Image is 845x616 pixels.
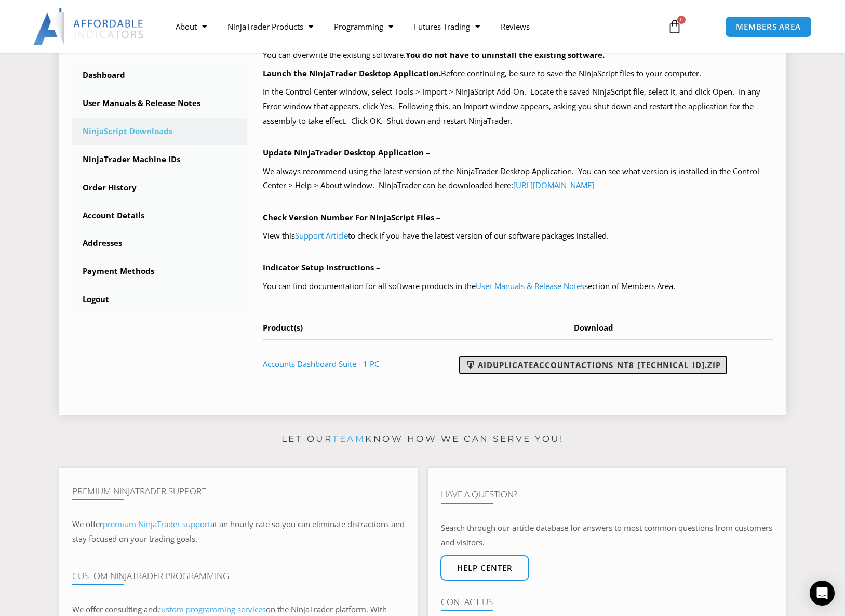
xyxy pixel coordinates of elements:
[490,15,540,38] a: Reviews
[677,16,686,24] span: 0
[263,48,773,62] p: You can overwrite the existing software.
[33,8,145,45] img: LogoAI | Affordable Indicators – NinjaTrader
[263,164,773,193] p: We always recommend using the latest version of the NinjaTrader Desktop Application. You can see ...
[263,147,430,158] b: Update NinjaTrader Desktop Application –
[72,486,405,496] h4: Premium NinjaTrader Support
[72,571,405,581] h4: Custom NinjaTrader Programming
[165,15,655,38] nav: Menu
[324,15,404,38] a: Programming
[217,15,324,38] a: NinjaTrader Products
[406,49,605,60] b: You do not have to uninstall the existing software.
[72,118,248,145] a: NinjaScript Downloads
[513,180,594,190] a: [URL][DOMAIN_NAME]
[459,356,727,374] a: AIDuplicateAccountActions_NT8_[TECHNICAL_ID].zip
[476,281,584,291] a: User Manuals & Release Notes
[72,519,103,529] span: We offer
[295,230,348,241] a: Support Article
[72,146,248,173] a: NinjaTrader Machine IDs
[59,431,786,448] p: Let our know how we can serve you!
[263,322,303,333] span: Product(s)
[263,212,440,222] b: Check Version Number For NinjaScript Files –
[263,279,773,294] p: You can find documentation for all software products in the section of Members Area.
[72,604,266,614] span: We offer consulting and
[72,174,248,201] a: Order History
[263,229,773,243] p: View this to check if you have the latest version of our software packages installed.
[441,521,773,550] p: Search through our article database for answers to most common questions from customers and visit...
[263,68,441,78] b: Launch the NinjaTrader Desktop Application.
[263,359,379,369] a: Accounts Dashboard Suite - 1 PC
[165,15,217,38] a: About
[440,555,529,581] a: Help center
[441,597,773,607] h4: Contact Us
[103,519,210,529] a: premium NinjaTrader support
[263,85,773,128] p: In the Control Center window, select Tools > Import > NinjaScript Add-On. Locate the saved NinjaS...
[441,489,773,500] h4: Have A Question?
[72,519,405,544] span: at an hourly rate so you can eliminate distractions and stay focused on your trading goals.
[810,581,835,606] div: Open Intercom Messenger
[72,258,248,285] a: Payment Methods
[72,62,248,313] nav: Account pages
[652,11,698,42] a: 0
[263,262,380,272] b: Indicator Setup Instructions –
[72,286,248,313] a: Logout
[332,434,365,444] a: team
[457,564,513,572] span: Help center
[72,202,248,229] a: Account Details
[157,604,266,614] a: custom programming services
[404,15,490,38] a: Futures Trading
[72,62,248,89] a: Dashboard
[72,90,248,117] a: User Manuals & Release Notes
[736,23,801,31] span: MEMBERS AREA
[725,16,812,37] a: MEMBERS AREA
[263,67,773,81] p: Before continuing, be sure to save the NinjaScript files to your computer.
[72,230,248,257] a: Addresses
[574,322,613,333] span: Download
